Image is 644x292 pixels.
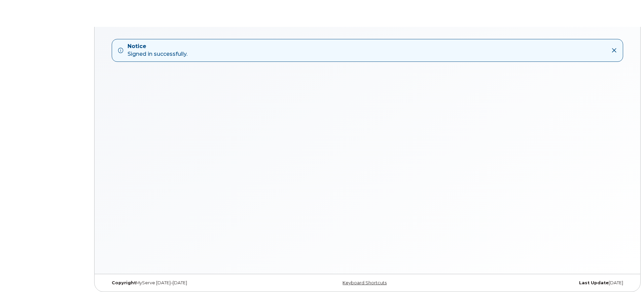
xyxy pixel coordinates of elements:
div: Signed in successfully. [128,43,187,58]
div: [DATE] [454,280,628,286]
strong: Last Update [579,280,609,285]
strong: Notice [128,43,187,50]
div: MyServe [DATE]–[DATE] [107,280,281,286]
strong: Copyright [112,280,136,285]
a: Keyboard Shortcuts [343,280,387,285]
